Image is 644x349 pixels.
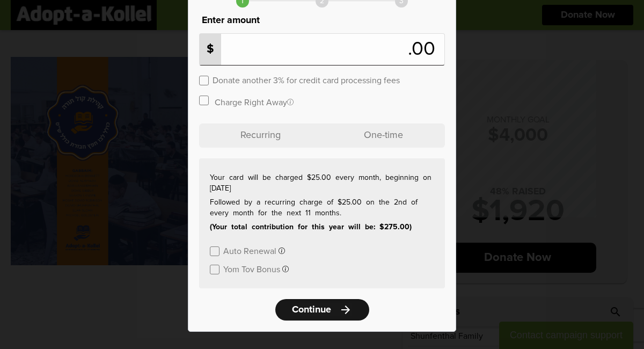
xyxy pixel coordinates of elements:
[223,245,276,256] label: Auto Renewal
[292,305,331,315] span: Continue
[210,172,434,194] p: Your card will be charged $25.00 every month, beginning on [DATE]
[210,197,434,219] p: Followed by a recurring charge of $25.00 on the 2nd of every month for the next 11 months.
[215,97,294,107] label: Charge Right Away
[199,123,322,148] p: Recurring
[223,264,289,274] button: Yom Tov Bonus
[199,13,445,28] p: Enter amount
[339,303,352,316] i: arrow_forward
[275,299,369,321] a: Continuearrow_forward
[200,34,221,65] p: $
[223,245,285,256] button: Auto Renewal
[223,264,280,274] label: Yom Tov Bonus
[210,222,434,232] p: (Your total contribution for this year will be: $275.00)
[408,40,441,59] span: .00
[322,123,445,148] p: One-time
[213,75,400,85] label: Donate another 3% for credit card processing fees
